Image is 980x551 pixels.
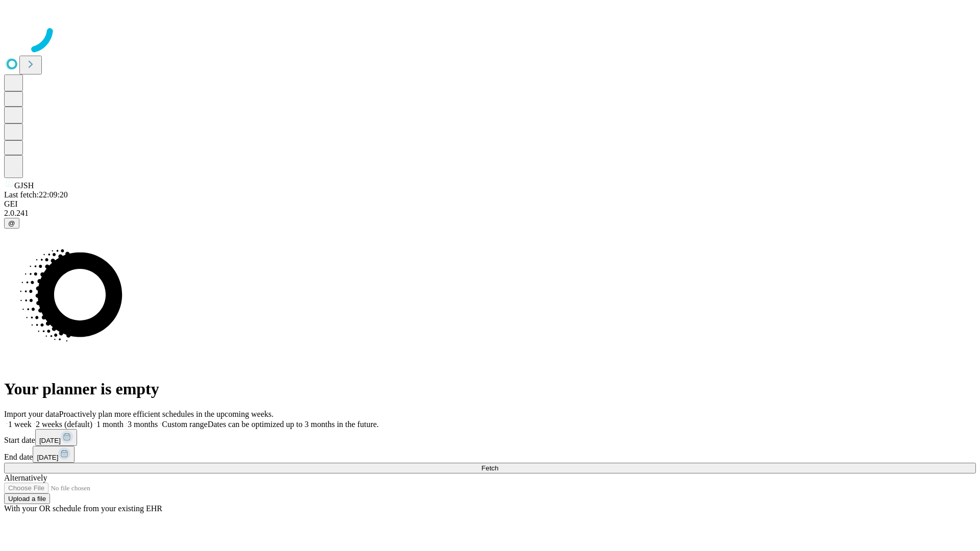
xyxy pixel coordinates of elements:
[39,437,61,444] span: [DATE]
[4,463,976,473] button: Fetch
[4,429,976,446] div: Start date
[128,420,158,429] span: 3 months
[4,199,976,209] div: GEI
[162,420,207,429] span: Custom range
[8,420,32,429] span: 1 week
[481,464,498,472] span: Fetch
[208,420,379,429] span: Dates can be optimized up to 3 months in the future.
[36,420,92,429] span: 2 weeks (default)
[4,190,68,199] span: Last fetch: 22:09:20
[4,493,50,504] button: Upload a file
[35,429,77,446] button: [DATE]
[4,410,59,418] span: Import your data
[14,181,34,190] span: GJSH
[4,473,47,482] span: Alternatively
[4,380,976,398] h1: Your planner is empty
[8,219,15,227] span: @
[4,209,976,218] div: 2.0.241
[59,410,274,418] span: Proactively plan more efficient schedules in the upcoming weeks.
[33,446,75,463] button: [DATE]
[4,504,162,513] span: With your OR schedule from your existing EHR
[4,218,19,229] button: @
[96,420,124,429] span: 1 month
[4,446,976,463] div: End date
[37,454,58,461] span: [DATE]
